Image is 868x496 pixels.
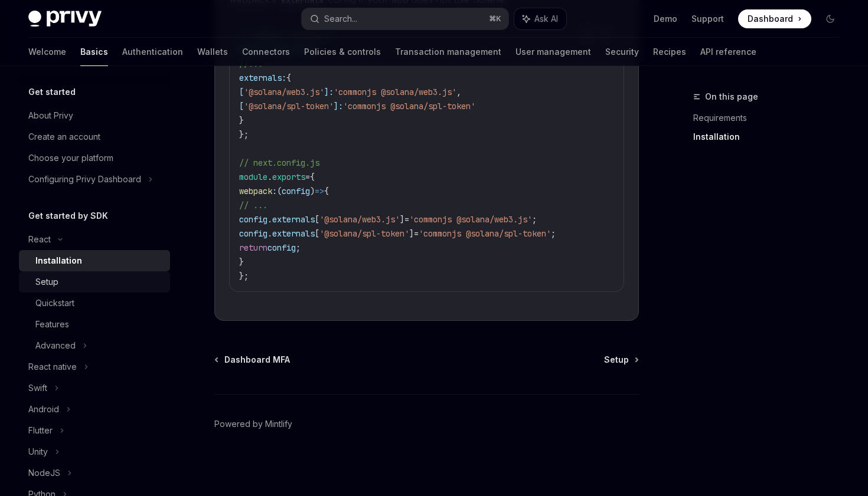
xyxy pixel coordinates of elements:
span: // next.config.js [239,157,319,168]
div: Unity [28,445,48,459]
div: Swift [28,381,47,395]
a: Connectors [242,38,290,66]
div: Installation [35,254,82,268]
span: ) [310,186,315,196]
div: Flutter [28,423,53,438]
span: Dashboard [748,13,793,25]
span: 'commonjs @solana/web3.js' [409,214,532,225]
span: Dashboard MFA [224,354,290,366]
span: = [404,214,409,225]
a: Features [19,314,170,335]
a: API reference [700,38,756,66]
span: config [239,228,267,239]
span: 'commonjs @solana/spl-token' [343,101,475,111]
a: About Privy [19,105,170,126]
span: , [456,87,461,97]
h5: Get started [28,85,76,99]
h5: Get started by SDK [28,209,108,223]
span: module [239,172,267,182]
a: Authentication [122,38,183,66]
span: ( [277,186,282,196]
span: => [315,186,324,196]
span: }; [239,129,249,140]
div: Search... [324,12,357,26]
span: [ [239,101,244,111]
div: Features [35,317,69,331]
a: Security [605,38,639,66]
span: config [267,242,296,253]
div: About Privy [28,109,73,123]
a: Powered by Mintlify [214,418,292,430]
div: Setup [35,275,58,289]
span: externals [272,228,315,239]
a: Requirements [693,109,849,127]
span: = [305,172,310,182]
div: Choose your platform [28,151,113,165]
a: Setup [19,271,170,293]
span: '@solana/spl-token' [244,101,334,111]
a: Wallets [197,38,228,66]
a: Recipes [653,38,686,66]
a: Dashboard [738,9,811,28]
div: Android [28,402,59,416]
button: Toggle dark mode [821,9,840,28]
span: '@solana/web3.js' [319,214,400,225]
span: webpack [239,186,272,196]
span: } [239,257,244,267]
a: Dashboard MFA [216,354,290,366]
img: dark logo [28,11,102,27]
div: Configuring Privy Dashboard [28,172,141,186]
span: ; [551,228,556,239]
span: ] [400,214,404,225]
span: Ask AI [534,13,558,25]
div: Advanced [35,339,76,353]
button: Search...⌘K [302,8,508,29]
span: ] [409,228,414,239]
span: Setup [604,354,629,366]
span: . [267,228,272,239]
div: React [28,232,51,247]
a: Installation [19,250,170,271]
span: config [239,214,267,225]
a: Welcome [28,38,66,66]
span: [ [315,228,319,239]
div: Quickstart [35,296,74,310]
span: config [282,186,310,196]
a: Setup [604,354,638,366]
a: Demo [654,13,677,25]
span: } [239,115,244,126]
a: Installation [693,127,849,146]
span: [ [315,214,319,225]
a: User management [515,38,591,66]
div: Create an account [28,130,100,144]
span: exports [272,172,305,182]
span: = [414,228,419,239]
span: [ [239,87,244,97]
span: '@solana/spl-token' [319,228,409,239]
span: . [267,214,272,225]
a: Support [691,13,724,25]
span: { [286,73,291,83]
a: Choose your platform [19,147,170,169]
span: 'commonjs @solana/web3.js' [334,87,456,97]
div: NodeJS [28,466,60,480]
a: Policies & controls [304,38,381,66]
span: On this page [705,90,758,104]
a: Quickstart [19,293,170,314]
span: // ... [239,200,267,211]
span: return [239,242,267,253]
span: }; [239,271,249,281]
span: ]: [324,87,334,97]
a: Transaction management [395,38,501,66]
span: '@solana/web3.js' [244,87,324,97]
button: Ask AI [514,8,566,29]
span: externals: [239,73,286,83]
a: Basics [80,38,108,66]
span: . [267,172,272,182]
a: Create an account [19,126,170,147]
span: ; [296,242,301,253]
span: ]: [334,101,343,111]
span: ; [532,214,537,225]
div: React native [28,360,77,374]
span: { [310,172,315,182]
